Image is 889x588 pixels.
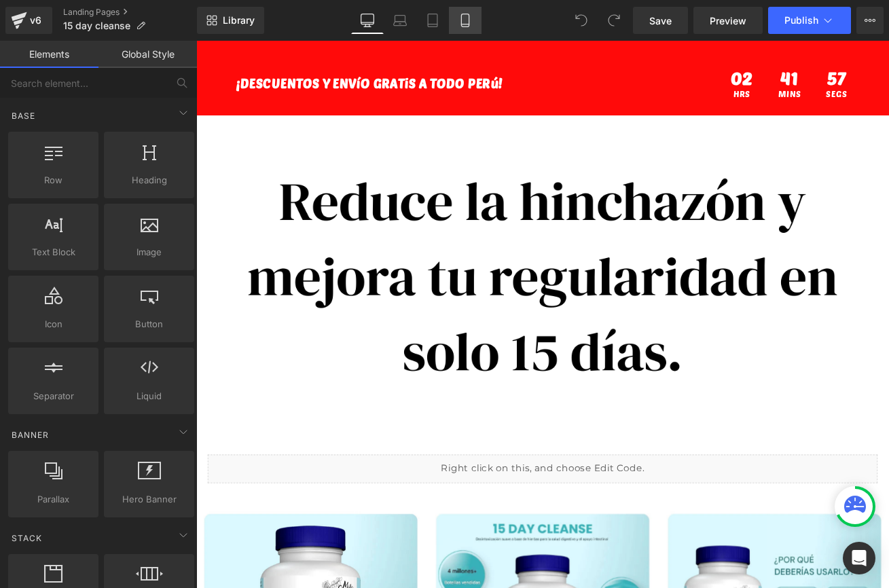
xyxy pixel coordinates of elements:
[384,7,416,34] a: Laptop
[10,532,43,545] span: Stack
[449,7,482,34] a: Mobile
[843,542,875,574] div: Open Intercom Messenger
[12,389,94,403] span: Separator
[10,428,50,441] span: Banner
[12,173,94,187] span: Row
[693,7,763,34] a: Preview
[568,7,595,34] button: Undo
[63,20,130,31] span: 15 day cleanse
[12,245,94,259] span: Text Block
[649,14,672,28] span: Save
[12,317,94,331] span: Icon
[108,317,190,331] span: Button
[710,14,746,28] span: Preview
[108,245,190,259] span: Image
[108,492,190,507] span: Hero Banner
[690,34,716,58] span: 41
[98,41,197,68] a: Global Style
[12,492,94,507] span: Parallax
[108,389,190,403] span: Liquid
[784,15,818,26] span: Publish
[856,7,884,34] button: More
[351,7,384,34] a: Desktop
[747,34,772,58] span: 57
[634,58,659,68] span: Hrs
[768,7,851,34] button: Publish
[63,7,197,18] a: Landing Pages
[600,7,628,34] button: Redo
[108,173,190,187] span: Heading
[747,58,772,68] span: Segs
[5,7,52,34] a: v6
[690,58,716,68] span: Mins
[27,12,44,29] div: v6
[10,109,37,122] span: Base
[416,7,449,34] a: Tablet
[197,7,264,34] a: New Library
[634,34,659,58] span: 02
[223,14,255,26] span: Library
